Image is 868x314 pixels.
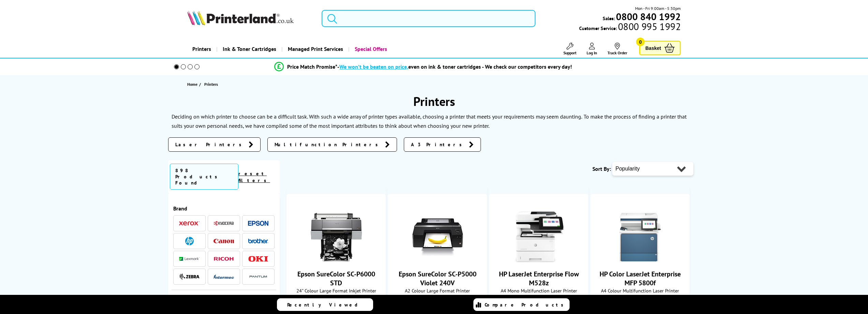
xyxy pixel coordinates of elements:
[281,40,348,58] a: Managed Print Services
[179,273,200,280] img: Zebra
[175,141,245,148] span: Laser Printers
[563,43,576,55] a: Support
[168,93,700,109] h1: Printers
[172,113,687,129] p: To make the process of finding a printer that suits your own personal needs, we have compiled som...
[173,205,275,212] span: Brand
[513,211,564,263] img: HP LaserJet Enterprise Flow M528z
[485,302,567,308] span: Compare Products
[187,40,216,58] a: Printers
[607,43,627,55] a: Track Order
[600,270,681,287] a: HP Color LaserJet Enterprise MFP 5800f
[339,63,408,70] span: We won’t be beaten on price,
[248,238,268,243] img: Brother
[579,23,681,31] span: Customer Service:
[248,273,268,281] img: Pantum
[603,15,615,22] span: Sales:
[275,141,382,148] span: Multifunction Printers
[592,165,611,172] span: Sort By:
[411,141,466,148] span: A3 Printers
[214,219,234,228] a: Kyocera
[187,10,294,25] img: Printerland Logo
[248,256,268,262] img: OKI
[493,287,585,294] span: A4 Mono Multifunction Laser Printer
[214,221,234,226] img: Kyocera
[204,82,218,87] span: Printers
[639,41,681,55] a: Basket 0
[248,237,268,245] a: Brother
[399,270,476,287] a: Epson SureColor SC-P5000 Violet 240V
[187,81,199,88] a: Home
[392,287,483,294] span: A2 Colour Large Format Printer
[587,43,597,55] a: Log In
[616,10,681,23] b: 0800 840 1992
[214,255,234,263] a: Ricoh
[615,211,666,263] img: HP Color LaserJet Enterprise MFP 5800f
[179,257,200,261] img: Lexmark
[290,287,382,294] span: 24" Colour Large Format Inkjet Printer
[179,255,200,263] a: Lexmark
[172,113,582,120] p: Deciding on which printer to choose can be a difficult task. With such a wide array of printer ty...
[645,43,661,53] span: Basket
[297,270,375,287] a: Epson SureColor SC-P6000 STD
[214,257,234,261] img: Ricoh
[311,211,362,263] img: Epson SureColor SC-P6000 STD
[412,211,463,263] img: Epson SureColor SC-P5000 Violet 240V
[404,137,481,152] a: A3 Printers
[214,239,234,243] img: Canon
[223,40,276,58] span: Ink & Toner Cartridges
[287,63,337,70] span: Price Match Promise*
[513,257,564,264] a: HP LaserJet Enterprise Flow M528z
[168,137,261,152] a: Laser Printers
[238,170,270,183] a: reset filters
[617,23,681,30] span: 0800 995 1992
[563,50,576,55] span: Support
[587,50,597,55] span: Log In
[179,221,200,226] img: Xerox
[179,237,200,245] a: HP
[337,63,572,70] div: - even on ink & toner cartridges - We check our competitors every day!
[636,38,645,46] span: 0
[185,237,194,245] img: HP
[214,272,234,281] a: Intermec
[277,298,373,311] a: Recently Viewed
[348,40,392,58] a: Special Offers
[615,257,666,264] a: HP Color LaserJet Enterprise MFP 5800f
[216,40,281,58] a: Ink & Toner Cartridges
[473,298,570,311] a: Compare Products
[179,272,200,281] a: Zebra
[187,10,313,27] a: Printerland Logo
[311,257,362,264] a: Epson SureColor SC-P6000 STD
[179,219,200,228] a: Xerox
[594,287,686,294] span: A4 Colour Multifunction Laser Printer
[170,164,238,190] span: 898 Products Found
[267,137,397,152] a: Multifunction Printers
[248,219,268,228] a: Epson
[214,274,234,279] img: Intermec
[248,221,268,226] img: Epson
[214,237,234,245] a: Canon
[499,270,579,287] a: HP LaserJet Enterprise Flow M528z
[635,5,681,12] span: Mon - Fri 9:00am - 5:30pm
[287,302,365,308] span: Recently Viewed
[248,255,268,263] a: OKI
[412,257,463,264] a: Epson SureColor SC-P5000 Violet 240V
[165,61,682,73] li: modal_Promise
[615,13,681,20] a: 0800 840 1992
